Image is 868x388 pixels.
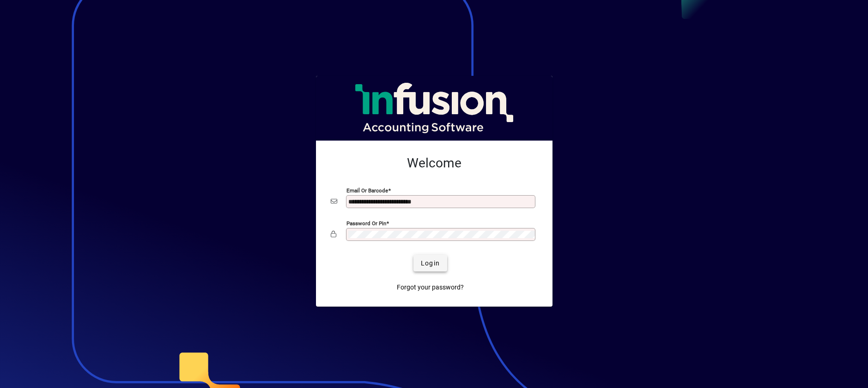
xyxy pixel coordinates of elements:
a: Forgot your password? [393,279,467,296]
h2: Welcome [331,155,538,171]
button: Login [413,255,447,271]
mat-label: Password or Pin [346,220,386,227]
span: Forgot your password? [397,283,464,292]
mat-label: Email or Barcode [346,187,388,194]
span: Login [421,259,440,268]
